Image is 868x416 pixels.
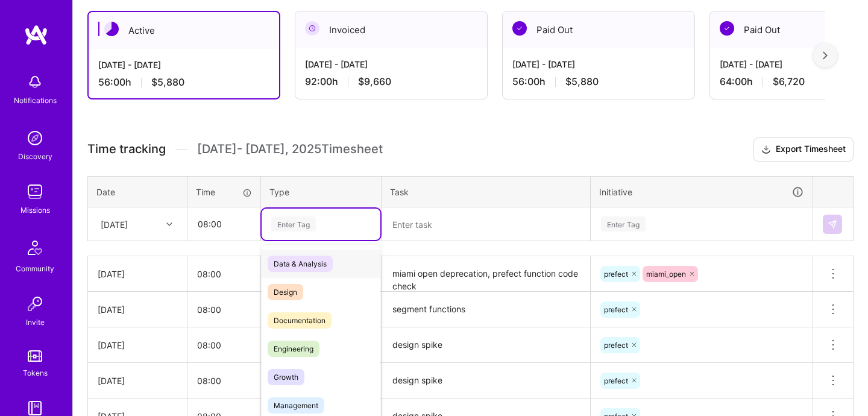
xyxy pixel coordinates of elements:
div: Invoiced [295,11,487,48]
div: Time [196,186,252,198]
img: right [823,51,828,60]
span: Engineering [268,341,319,357]
div: [DATE] [101,218,128,230]
span: $5,880 [151,76,184,89]
img: teamwork [23,180,47,204]
input: HH:MM [187,329,260,361]
i: icon Chevron [166,221,172,227]
span: prefect [604,376,628,385]
button: Export Timesheet [753,137,854,162]
img: Invite [23,292,47,316]
span: Design [268,284,303,300]
textarea: design spike [383,364,589,397]
input: HH:MM [188,208,260,240]
img: Community [20,233,49,262]
span: miami_open [646,269,686,279]
div: Notifications [14,94,57,107]
textarea: design spike [383,329,589,362]
span: Management [268,397,324,414]
div: Active [89,12,279,49]
img: Invoiced [305,21,319,36]
img: Active [104,22,119,36]
input: HH:MM [187,258,260,290]
th: Task [382,176,591,207]
span: [DATE] - [DATE] , 2025 Timesheet [197,142,383,157]
div: [DATE] [98,303,177,316]
span: Growth [268,369,304,385]
div: Enter Tag [271,215,316,233]
span: Documentation [268,312,332,329]
img: discovery [23,126,47,150]
span: prefect [604,305,628,314]
div: Paid Out [503,11,694,48]
div: Invite [26,316,45,329]
div: 92:00 h [305,75,477,88]
div: [DATE] [98,374,177,387]
div: [DATE] - [DATE] [512,58,685,71]
div: 56:00 h [98,76,269,89]
span: $9,660 [358,75,391,88]
span: prefect [604,269,628,279]
span: $5,880 [565,75,599,88]
span: $6,720 [773,75,805,88]
div: [DATE] - [DATE] [98,58,269,71]
span: prefect [604,341,628,350]
img: logo [24,24,48,46]
img: tokens [28,350,42,362]
th: Type [261,176,382,207]
th: Date [88,176,187,207]
div: Community [16,262,54,275]
textarea: miami open deprecation, prefect function code check [383,257,589,291]
div: Tokens [23,367,48,379]
div: Discovery [18,150,52,163]
img: Submit [828,219,837,229]
img: bell [23,70,47,94]
span: Time tracking [87,142,166,157]
input: HH:MM [187,294,260,326]
textarea: segment functions [383,293,589,326]
img: Paid Out [512,21,527,36]
div: Missions [20,204,50,216]
div: Initiative [599,185,804,199]
img: Paid Out [720,21,734,36]
div: [DATE] [98,339,177,351]
div: 56:00 h [512,75,685,88]
div: [DATE] [98,268,177,280]
i: icon Download [761,143,771,156]
input: HH:MM [187,365,260,397]
span: Data & Analysis [268,256,333,272]
div: Enter Tag [601,215,646,233]
div: [DATE] - [DATE] [305,58,477,71]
